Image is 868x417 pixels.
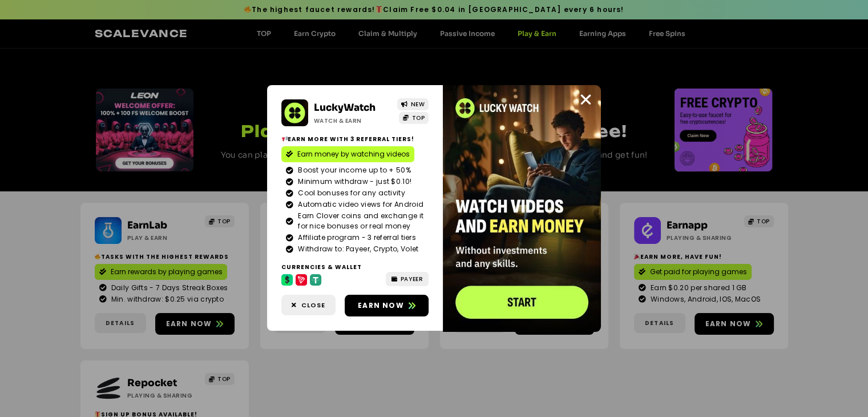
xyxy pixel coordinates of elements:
span: Withdraw to: Payeer, Crypto, Volet [295,244,418,254]
h2: Earn more with 3 referral Tiers! [281,135,429,143]
a: Earn now [345,295,429,316]
span: Close [301,300,325,310]
span: Boost your income up to + 50% [295,165,411,175]
a: Close [281,295,336,316]
a: LuckyWatch [314,102,376,114]
a: PAYEER [386,272,429,286]
h2: Watch & Earn [314,117,389,125]
a: TOP [399,112,429,124]
h2: Currencies & Wallet [281,263,429,271]
span: Earn money by watching videos [297,149,410,159]
span: NEW [410,100,425,109]
img: 📢 [282,136,288,142]
span: Cool bonuses for any activity [295,188,405,198]
span: PAYEER [401,275,423,283]
span: Earn Clover coins and exchange it for nice bonuses or real money [295,211,424,231]
a: NEW [397,98,429,110]
span: Minimum withdraw - just $0.10! [295,177,411,187]
span: Affiliate program - 3 referral tiers [295,232,416,243]
a: Earn money by watching videos [281,146,414,162]
a: Close [579,93,593,107]
span: Earn now [358,300,404,311]
span: TOP [411,114,425,122]
span: Automatic video views for Android [295,199,423,210]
